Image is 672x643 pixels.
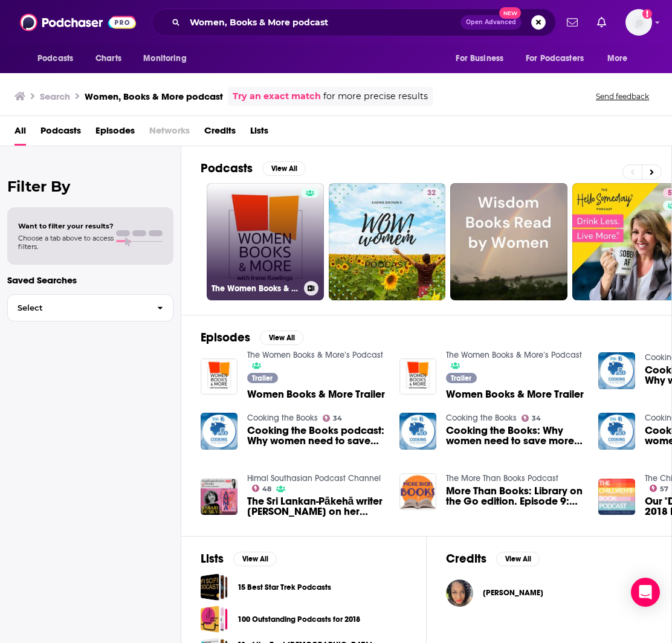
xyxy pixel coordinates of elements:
h2: Lists [201,551,224,566]
svg: Add a profile image [642,9,652,19]
span: Open Advanced [466,19,516,25]
button: View All [233,552,277,566]
button: Open AdvancedNew [460,15,522,30]
a: CreditsView All [446,551,540,566]
a: Cooking the Books [247,413,318,423]
button: open menu [29,47,89,70]
span: Want to filter your results? [18,222,114,230]
a: 100 Outstanding Podcasts for 2018 [237,613,360,626]
button: open menu [447,47,519,70]
img: Cooking the Books: Why women need to save more for retirement [399,413,436,450]
span: For Podcasters [526,50,584,67]
button: View All [496,552,540,566]
span: For Business [456,50,503,67]
span: Charts [95,50,121,67]
button: Send feedback [592,91,653,102]
span: Select [8,304,147,312]
img: Cooking the Books podcast: Why women need to save more for retirement [598,352,635,389]
a: Episodes [95,121,135,146]
button: View All [260,331,303,345]
a: 48 [252,485,272,492]
span: for more precise results [323,89,428,103]
a: EpisodesView All [201,330,303,345]
a: The Women Books & More’s Podcast [207,183,324,300]
button: View All [262,161,306,176]
h2: Episodes [201,330,250,345]
a: 32 [329,183,446,300]
button: Show profile menu [625,9,652,36]
h3: Search [40,91,70,102]
span: Cooking the Books podcast: Why women need to save more for retirement [247,425,385,446]
span: 32 [427,187,436,199]
h2: Filter By [7,178,173,195]
a: The Women Books & More’s Podcast [247,350,383,360]
img: Cooking the Books: Why women need to save more for retirement [598,413,635,450]
a: 32 [422,188,441,198]
span: Trailer [451,375,471,382]
img: Cooking the Books podcast: Why women need to save more for retirement [201,413,237,450]
a: 15 Best Star Trek Podcasts [201,574,228,601]
span: Networks [149,121,190,146]
a: Myrtha Jasmin [483,588,543,598]
span: Choose a tab above to access filters. [18,234,114,251]
img: Our "Don't Miss" Books of 2018 PART 4 with Grace Lin (Kidlit Women* Podcast and Other Notable Kid... [598,479,635,515]
img: Women Books & More Trailer [399,358,436,395]
a: The Sri Lankan-Pākehā writer Saraid de Silva on her Women’s Prize longlisted novel ‘Amma’: Southa... [247,496,385,517]
a: 15 Best Star Trek Podcasts [237,581,331,594]
a: Credits [204,121,236,146]
a: Show notifications dropdown [592,12,611,33]
img: User Profile [625,9,652,36]
img: Women Books & More Trailer [201,358,237,395]
img: More Than Books: Library on the Go edition. Episode 9: The Portrayal of Women in Classic Literature [399,473,436,510]
span: Cooking the Books: Why women need to save more for retirement [446,425,584,446]
a: More Than Books: Library on the Go edition. Episode 9: The Portrayal of Women in Classic Literature [446,486,584,506]
span: 34 [333,416,342,421]
h3: Women, Books & More podcast [85,91,223,102]
span: Logged in as CookbookCarrie [625,9,652,36]
span: 34 [532,416,541,421]
span: More [607,50,628,67]
h2: Podcasts [201,161,253,176]
a: The Women Books & More’s Podcast [446,350,582,360]
a: Podcasts [40,121,81,146]
h2: Credits [446,551,486,566]
a: Women Books & More Trailer [247,389,385,399]
a: 34 [522,415,541,422]
input: Search podcasts, credits, & more... [185,13,460,32]
span: [PERSON_NAME] [483,588,543,598]
span: The Sri Lankan-Pākehā writer [PERSON_NAME] on her Women’s Prize longlisted novel ‘Amma’: Southasi... [247,496,385,517]
span: 100 Outstanding Podcasts for 2018 [201,606,228,633]
span: 57 [660,486,668,492]
img: Podchaser - Follow, Share and Rate Podcasts [20,11,136,34]
a: Himal Southasian Podcast Channel [247,473,381,483]
p: Saved Searches [7,274,173,286]
img: Myrtha Jasmin [446,580,473,607]
a: Try an exact match [233,89,321,103]
span: Lists [250,121,268,146]
button: Select [7,294,173,321]
a: Show notifications dropdown [562,12,583,33]
span: Podcasts [37,50,73,67]
span: New [499,7,521,19]
img: The Sri Lankan-Pākehā writer Saraid de Silva on her Women’s Prize longlisted novel ‘Amma’: Southa... [201,479,237,515]
a: All [15,121,26,146]
span: Trailer [252,375,273,382]
a: Cooking the Books [446,413,517,423]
